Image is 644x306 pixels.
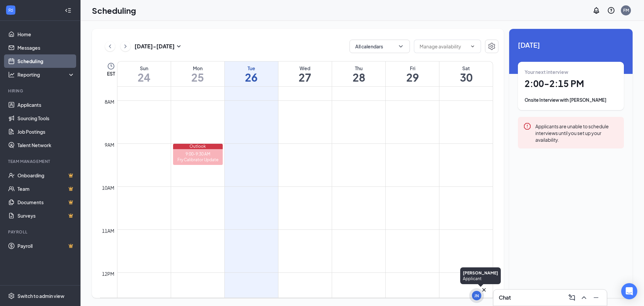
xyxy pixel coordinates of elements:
div: Reporting [17,71,75,78]
h1: 26 [225,72,278,83]
div: Fri [386,65,439,72]
div: Hiring [8,88,73,94]
a: OnboardingCrown [17,169,75,182]
div: Switch to admin view [17,293,64,299]
div: Fry Calibrator Update [173,157,223,163]
div: Mon [171,65,224,72]
div: 8am [103,98,116,105]
div: 9:00-9:30 AM [173,151,223,157]
h1: 28 [332,72,385,83]
a: PayrollCrown [17,239,75,253]
a: Job Postings [17,125,75,138]
svg: ChevronLeft [107,42,113,50]
div: Team Management [8,159,73,164]
div: JN [474,293,479,299]
button: All calendarsChevronDown [350,40,410,53]
svg: WorkstreamLogo [7,7,14,13]
div: 10am [101,184,116,191]
div: Onsite Interview with [PERSON_NAME] [525,97,617,103]
button: ComposeMessage [567,292,577,303]
a: August 27, 2025 [278,61,332,86]
div: Applicants are unable to schedule interviews until you set up your availability. [535,122,619,143]
svg: ChevronUp [580,294,588,302]
svg: SmallChevronDown [175,42,183,50]
button: Settings [485,40,498,53]
a: Talent Network [17,138,75,152]
h3: Chat [499,294,511,301]
a: SurveysCrown [17,209,75,222]
div: Wed [278,65,332,72]
a: August 25, 2025 [171,61,224,86]
a: Sourcing Tools [17,112,75,125]
div: Thu [332,65,385,72]
svg: Settings [488,42,496,50]
a: Applicants [17,98,75,112]
h1: 29 [386,72,439,83]
h3: [DATE] - [DATE] [135,43,175,50]
svg: Clock [107,62,115,70]
svg: ChevronRight [122,42,129,50]
svg: ChevronDown [397,43,404,50]
h1: Scheduling [92,5,136,16]
a: Home [17,28,75,41]
svg: Settings [8,293,15,299]
a: August 28, 2025 [332,61,385,86]
svg: Error [523,122,531,130]
button: ChevronRight [120,41,130,51]
span: EST [107,70,115,77]
svg: Analysis [8,71,15,78]
svg: ChevronDown [470,44,475,49]
div: 9am [103,141,116,148]
a: DocumentsCrown [17,195,75,209]
div: Outlook [173,144,223,149]
h1: 30 [439,72,493,83]
div: Payroll [8,229,73,235]
a: August 30, 2025 [439,61,493,86]
h1: 2:00 - 2:15 PM [525,78,617,89]
a: Scheduling [17,54,75,68]
h1: 25 [171,72,224,83]
div: FM [623,7,629,13]
div: 12pm [101,270,116,277]
div: Tue [225,65,278,72]
input: Manage availability [420,43,467,50]
svg: QuestionInfo [607,6,615,14]
svg: ComposeMessage [568,294,576,302]
a: August 29, 2025 [386,61,439,86]
div: Applicant [463,276,498,281]
button: ChevronUp [579,292,589,303]
h1: 27 [278,72,332,83]
button: Minimize [591,292,601,303]
div: Sun [117,65,171,72]
a: Messages [17,41,75,54]
a: August 26, 2025 [225,61,278,86]
div: Sat [439,65,493,72]
div: Your next interview [525,69,617,75]
a: TeamCrown [17,182,75,195]
h1: 24 [117,72,171,83]
button: ChevronLeft [105,41,115,51]
span: [DATE] [518,40,624,50]
div: Open Intercom Messenger [621,283,637,299]
a: August 24, 2025 [117,61,171,86]
svg: Minimize [592,294,600,302]
div: 11am [101,227,116,234]
svg: Notifications [592,6,600,14]
svg: Collapse [65,7,71,14]
svg: Cross [481,287,487,293]
div: [PERSON_NAME] [463,270,498,276]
